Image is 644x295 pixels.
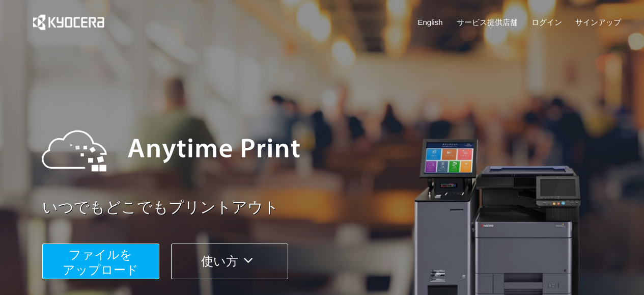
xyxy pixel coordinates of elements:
[171,244,288,279] button: 使い方
[418,17,443,28] a: English
[531,17,562,28] a: ログイン
[42,244,159,279] button: ファイルを​​アップロード
[575,17,621,28] a: サインアップ
[457,17,518,28] a: サービス提供店舗
[63,248,138,277] span: ファイルを ​​アップロード
[42,197,628,219] a: いつでもどこでもプリントアウト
